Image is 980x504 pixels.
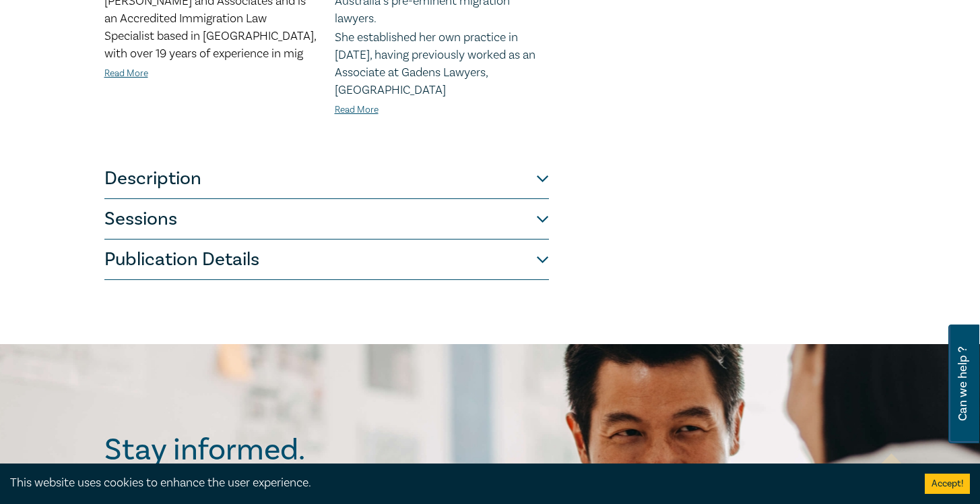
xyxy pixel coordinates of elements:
[956,333,969,435] span: Can we help ?
[104,67,148,80] a: Read More
[104,240,549,280] button: Publication Details
[10,474,905,492] div: This website uses cookies to enhance the user experience.
[925,474,970,494] button: Accept cookies
[335,29,549,99] p: She established her own practice in [DATE], having previously worked as an Associate at Gadens La...
[104,199,549,240] button: Sessions
[335,104,379,116] a: Read More
[104,432,422,468] h2: Stay informed.
[104,159,549,199] button: Description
